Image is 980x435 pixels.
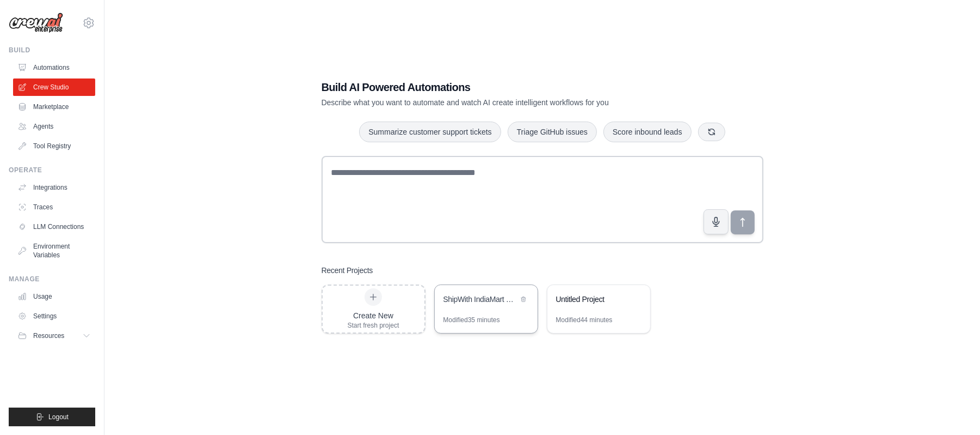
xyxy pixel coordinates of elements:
button: Logout [9,408,95,426]
button: Delete project [518,294,529,305]
button: Triage GitHub issues [508,122,597,142]
div: Untitled Project [556,294,631,305]
button: Score inbound leads [603,122,692,142]
h3: Recent Projects [322,265,373,276]
button: Summarize customer support tickets [359,122,501,142]
div: Build [9,46,95,55]
h1: Build AI Powered Automations [322,80,687,95]
div: Start fresh project [348,321,399,330]
button: Resources [13,327,95,345]
a: Agents [13,118,95,135]
span: Resources [33,331,64,340]
div: Create New [348,310,399,321]
img: Logo [9,13,63,33]
button: Get new suggestions [698,123,725,141]
div: Modified 44 minutes [556,316,613,324]
div: Manage [9,275,95,283]
button: Click to speak your automation idea [704,209,729,234]
p: Describe what you want to automate and watch AI create intelligent workflows for you [322,97,687,108]
a: Settings [13,307,95,325]
span: Logout [48,413,69,421]
iframe: Chat Widget [926,383,980,435]
a: Tool Registry [13,137,95,155]
a: Usage [13,288,95,305]
div: ShipWith IndiaMart Monthly Performance Analytics [443,294,518,305]
a: LLM Connections [13,218,95,235]
div: Operate [9,166,95,174]
div: Modified 35 minutes [443,316,500,324]
a: Marketplace [13,98,95,116]
a: Integrations [13,179,95,196]
a: Traces [13,198,95,216]
a: Environment Variables [13,238,95,264]
a: Automations [13,59,95,76]
a: Crew Studio [13,78,95,96]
